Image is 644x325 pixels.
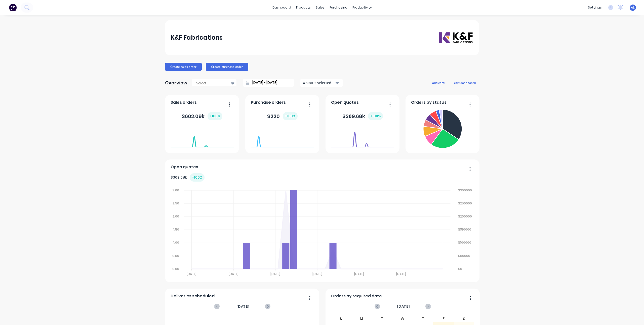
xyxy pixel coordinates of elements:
tspan: 0.00 [172,267,179,271]
a: dashboard [270,4,294,11]
span: [DATE] [397,304,410,309]
tspan: [DATE] [354,272,364,276]
tspan: 2.50 [172,201,179,205]
div: K&F Fabrications [171,33,223,43]
span: Sales orders [171,99,197,105]
tspan: 1.00 [173,241,179,245]
div: $ 369.68k [342,112,383,120]
span: Purchase orders [251,99,286,105]
span: Open quotes [331,99,359,105]
div: 4 status selected [303,80,335,85]
tspan: 1.50 [173,227,179,232]
tspan: 3.00 [172,188,179,192]
div: $ 369.68k [171,173,205,182]
div: productivity [350,4,374,11]
button: Create purchase order [206,63,248,71]
button: add card [429,79,448,86]
div: T [372,316,392,322]
span: Open quotes [171,164,198,170]
span: Orders by status [411,99,447,105]
tspan: [DATE] [312,272,322,276]
tspan: [DATE] [187,272,196,276]
div: settings [585,4,604,11]
span: AL [631,5,635,10]
tspan: $200000 [459,214,472,219]
span: Deliveries scheduled [171,293,215,299]
div: + 100 % [208,112,222,120]
div: + 100 % [190,173,205,182]
div: $ 220 [267,112,298,120]
div: purchasing [327,4,350,11]
div: sales [313,4,327,11]
div: Overview [165,78,187,88]
span: Orders by required date [331,293,382,299]
div: products [294,4,313,11]
tspan: $0 [459,267,463,271]
div: T [413,316,433,322]
button: edit dashboard [451,79,479,86]
img: K&F Fabrications [438,32,473,44]
span: [DATE] [236,304,250,309]
tspan: [DATE] [270,272,280,276]
tspan: 0.50 [172,254,179,258]
button: 4 status selected [300,79,343,87]
div: W [392,316,413,322]
div: + 100 % [283,112,298,120]
tspan: $250000 [459,201,472,205]
tspan: 2.00 [172,214,179,219]
tspan: [DATE] [396,272,406,276]
div: $ 602.09k [182,112,222,120]
div: S [454,316,474,322]
tspan: $50000 [459,254,471,258]
div: F [433,316,454,322]
tspan: [DATE] [229,272,238,276]
div: + 100 % [368,112,383,120]
div: S [331,316,351,322]
tspan: $100000 [459,241,472,245]
tspan: $150000 [459,227,472,232]
img: Factory [9,4,17,11]
button: Create sales order [165,63,202,71]
div: M [351,316,372,322]
tspan: $300000 [459,188,472,192]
